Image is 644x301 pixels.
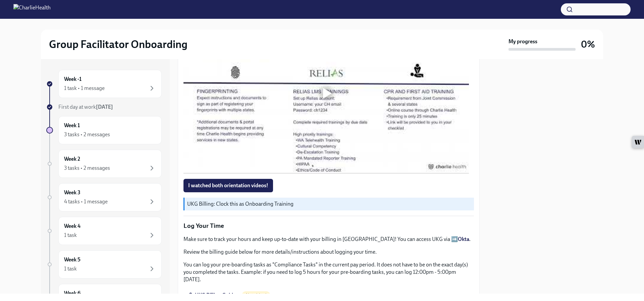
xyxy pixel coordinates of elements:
p: You can log your pre-boarding tasks as "Compliance Tasks" in the current pay period. It does not ... [183,261,474,283]
a: Week 13 tasks • 2 messages [46,116,162,144]
p: UKG Billing: Clock this as Onboarding Training [187,200,471,208]
h6: Week 2 [64,155,80,163]
a: Week 51 task [46,250,162,279]
span: I watched both orientation videos! [188,182,268,189]
p: Make sure to track your hours and keep up-to-date with your billing in [GEOGRAPHIC_DATA]! You can... [183,236,474,243]
p: Log Your Time [183,221,474,230]
strong: [DATE] [96,104,113,110]
h6: Week 5 [64,256,80,263]
div: 1 task [64,232,77,239]
div: 1 task [64,265,77,272]
span: Not visited [242,293,270,298]
a: Okta [458,236,469,242]
div: 1 task • 1 message [64,85,105,92]
p: Review the billing guide below for more details/instructions about logging your time. [183,248,474,256]
a: Week 41 task [46,217,162,245]
h2: Group Facilitator Onboarding [49,38,187,51]
h6: Week 4 [64,222,80,230]
h6: Week 3 [64,189,80,196]
a: First day at work[DATE] [46,103,162,111]
span: UKG Billing Guide [188,292,236,299]
h3: 0% [581,38,595,50]
div: 3 tasks • 2 messages [64,131,110,138]
a: Week 34 tasks • 1 message [46,183,162,211]
a: Week 23 tasks • 2 messages [46,150,162,178]
h6: Week 6 [64,290,80,297]
a: Week -11 task • 1 message [46,70,162,98]
span: First day at work [58,104,113,110]
strong: My progress [508,38,537,45]
h6: Week -1 [64,76,82,83]
h6: Week 1 [64,122,80,129]
img: CharlieHealth [13,4,51,15]
button: I watched both orientation videos! [183,179,273,192]
div: 3 tasks • 2 messages [64,164,110,172]
div: 4 tasks • 1 message [64,198,108,205]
